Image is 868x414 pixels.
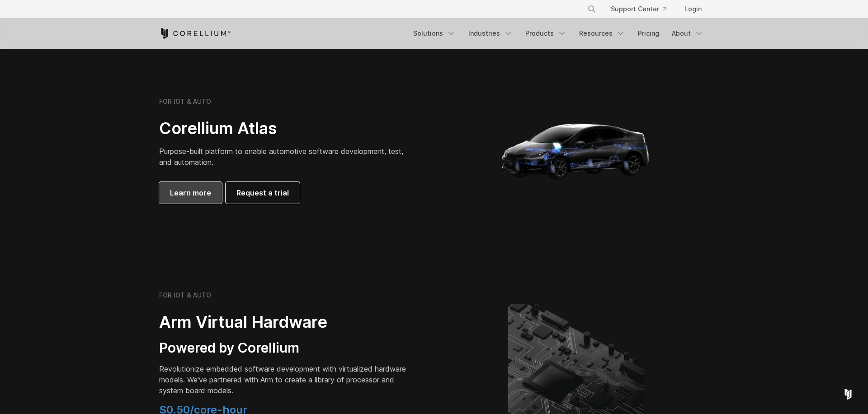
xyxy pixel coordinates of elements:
[159,28,231,39] a: Corellium Home
[226,182,300,204] a: Request a trial
[574,25,631,42] a: Resources
[159,312,412,332] h2: Arm Virtual Hardware
[408,25,461,42] a: Solutions
[159,98,211,106] h6: FOR IOT & AUTO
[159,291,211,299] h6: FOR IOT & AUTO
[604,1,674,17] a: Support Center
[408,25,709,42] div: Navigation Menu
[159,182,222,204] a: Learn more
[837,383,859,405] div: Open Intercom Messenger
[576,1,709,17] div: Navigation Menu
[486,60,666,241] img: Corellium_Hero_Atlas_alt
[159,363,412,396] p: Revolutionize embedded software development with virtualized hardware models. We've partnered wit...
[632,25,665,42] a: Pricing
[159,118,412,139] h2: Corellium Atlas
[159,147,403,167] span: Purpose-built platform to enable automotive software development, test, and automation.
[463,25,518,42] a: Industries
[677,1,709,17] a: Login
[170,187,211,198] span: Learn more
[520,25,572,42] a: Products
[584,1,600,17] button: Search
[159,340,412,357] h3: Powered by Corellium
[236,187,289,198] span: Request a trial
[666,25,709,42] a: About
